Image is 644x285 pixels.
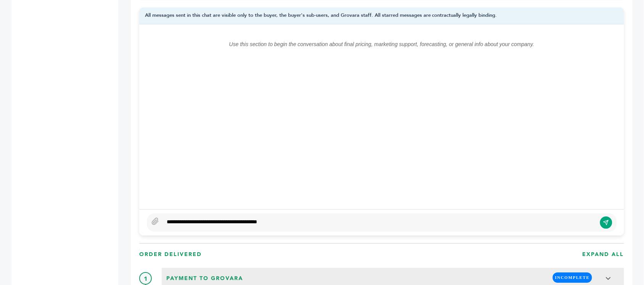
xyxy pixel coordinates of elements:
p: Use this section to begin the conversation about final pricing, marketing support, forecasting, o... [155,40,609,49]
div: All messages sent in this chat are visible only to the buyer, the buyer's sub-users, and Grovara ... [139,7,624,24]
h3: EXPAND ALL [583,251,624,258]
h3: ORDER DElIVERED [139,251,202,258]
span: INCOMPLETE [553,272,592,283]
span: Payment to Grovara [164,272,245,285]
